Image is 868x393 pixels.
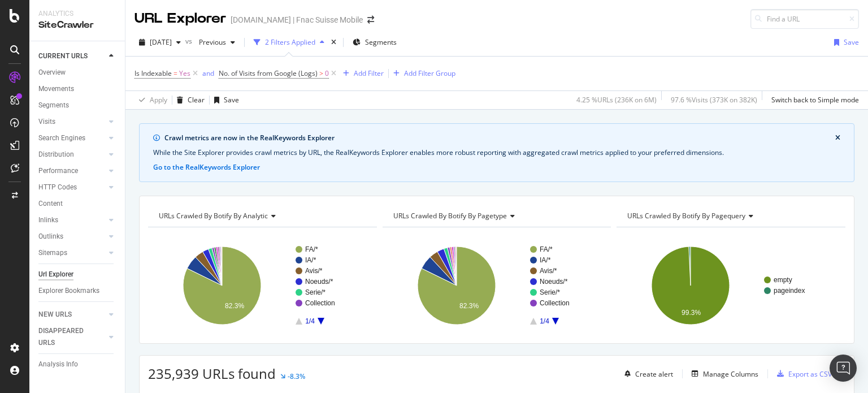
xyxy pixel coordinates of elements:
[210,91,239,109] button: Save
[393,211,507,221] span: URLs Crawled By Botify By pagetype
[134,91,167,109] button: Apply
[194,33,240,51] button: Previous
[38,198,63,210] div: Content
[38,149,106,161] a: Distribution
[329,37,338,48] div: times
[830,355,857,382] div: Open Intercom Messenger
[159,211,268,221] span: URLs Crawled By Botify By analytic
[620,365,673,383] button: Create alert
[771,95,859,105] div: Switch back to Simple mode
[348,33,401,51] button: Segments
[150,37,172,47] span: 2025 Oct. 1st
[540,299,570,307] text: Collection
[153,148,840,158] div: While the Site Explorer provides crawl metrics by URL, the RealKeywords Explorer enables more rob...
[687,367,758,381] button: Manage Columns
[703,369,758,379] div: Manage Columns
[194,37,226,47] span: Previous
[844,37,859,47] div: Save
[38,285,117,297] a: Explorer Bookmarks
[185,36,194,46] span: vs
[617,236,842,335] svg: A chart.
[305,288,325,296] text: Serie/*
[38,231,63,243] div: Outlinks
[150,95,167,105] div: Apply
[627,211,745,221] span: URLs Crawled By Botify By pagequery
[625,207,835,225] h4: URLs Crawled By Botify By pagequery
[38,149,74,161] div: Distribution
[635,369,673,379] div: Create alert
[540,278,568,286] text: Noeuds/*
[459,302,479,310] text: 82.3%
[38,182,77,193] div: HTTP Codes
[38,231,106,243] a: Outlinks
[38,83,117,95] a: Movements
[38,247,67,259] div: Sitemaps
[772,365,832,383] button: Export as CSV
[38,19,116,32] div: SiteCrawler
[38,100,69,111] div: Segments
[404,68,455,78] div: Add Filter Group
[367,16,374,24] div: arrow-right-arrow-left
[38,247,106,259] a: Sitemaps
[788,369,832,379] div: Export as CSV
[153,162,260,172] button: Go to the RealKeywords Explorer
[202,68,214,78] div: and
[38,50,88,62] div: CURRENT URLS
[134,33,185,51] button: [DATE]
[38,9,116,19] div: Analytics
[682,309,701,317] text: 99.3%
[38,116,106,128] a: Visits
[767,91,859,109] button: Switch back to Simple mode
[750,9,859,29] input: Find a URL
[38,165,78,177] div: Performance
[157,207,367,225] h4: URLs Crawled By Botify By analytic
[774,287,805,295] text: pageindex
[38,214,106,226] a: Inlinks
[540,317,549,325] text: 1/4
[305,267,323,275] text: Avis/*
[391,207,601,225] h4: URLs Crawled By Botify By pagetype
[231,14,363,25] div: [DOMAIN_NAME] | Fnac Suisse Mobile
[134,68,172,78] span: Is Indexable
[305,278,333,286] text: Noeuds/*
[38,309,72,321] div: NEW URLS
[389,67,455,80] button: Add Filter Group
[38,165,106,177] a: Performance
[365,37,397,47] span: Segments
[134,9,226,28] div: URL Explorer
[139,123,854,182] div: info banner
[172,91,205,109] button: Clear
[219,68,318,78] span: No. of Visits from Google (Logs)
[164,133,835,143] div: Crawl metrics are now in the RealKeywords Explorer
[38,359,117,370] a: Analysis Info
[38,83,74,95] div: Movements
[288,372,305,381] div: -8.3%
[576,95,657,105] div: 4.25 % URLs ( 236K on 6M )
[38,182,106,193] a: HTTP Codes
[38,132,85,144] div: Search Engines
[38,325,96,349] div: DISAPPEARED URLS
[148,364,276,383] span: 235,939 URLs found
[38,269,117,280] a: Url Explorer
[148,236,374,335] svg: A chart.
[188,95,205,105] div: Clear
[173,68,177,78] span: =
[38,100,117,111] a: Segments
[38,309,106,321] a: NEW URLS
[383,236,608,335] svg: A chart.
[354,68,384,78] div: Add Filter
[38,359,78,370] div: Analysis Info
[305,299,335,307] text: Collection
[225,302,244,310] text: 82.3%
[319,68,323,78] span: >
[671,95,757,105] div: 97.6 % Visits ( 373K on 382K )
[38,269,73,280] div: Url Explorer
[38,325,106,349] a: DISAPPEARED URLS
[38,50,106,62] a: CURRENT URLS
[38,67,66,79] div: Overview
[305,317,315,325] text: 1/4
[540,267,557,275] text: Avis/*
